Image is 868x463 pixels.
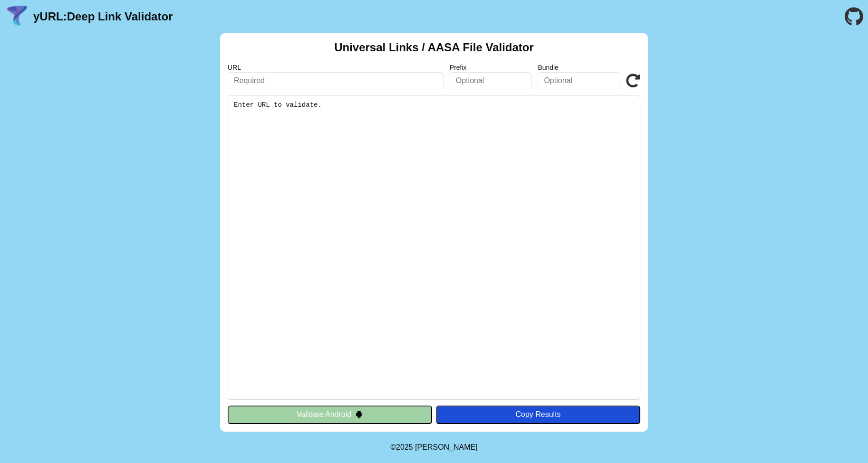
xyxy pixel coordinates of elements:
img: droidIcon.svg [355,410,363,418]
span: 2025 [396,443,413,451]
h2: Universal Links / AASA File Validator [334,41,534,54]
img: yURL Logo [5,4,29,29]
button: Copy Results [436,406,640,424]
label: URL [228,64,444,71]
div: Copy Results [441,410,636,419]
footer: © [390,432,477,463]
label: Bundle [538,64,620,71]
a: yURL:Deep Link Validator [33,10,173,23]
pre: Enter URL to validate. [228,95,640,400]
input: Optional [450,72,532,89]
a: Michael Ibragimchayev's Personal Site [415,443,478,451]
button: Validate Android [228,406,432,424]
input: Required [228,72,444,89]
input: Optional [538,72,620,89]
label: Prefix [450,64,532,71]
